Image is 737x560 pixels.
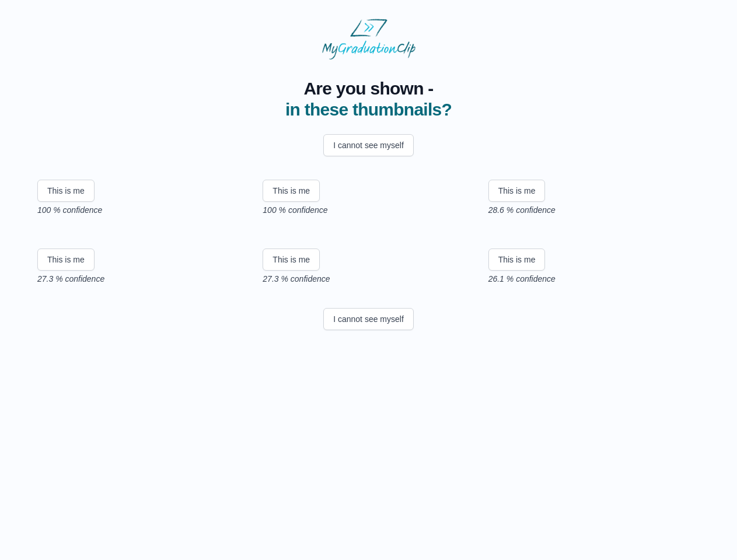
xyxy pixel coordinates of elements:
[263,273,474,285] p: 27.3 % confidence
[323,134,414,156] button: I cannot see myself
[488,204,700,216] p: 28.6 % confidence
[263,249,320,271] button: This is me
[488,180,546,202] button: This is me
[263,204,474,216] p: 100 % confidence
[37,249,95,271] button: This is me
[37,180,95,202] button: This is me
[37,273,249,285] p: 27.3 % confidence
[488,273,700,285] p: 26.1 % confidence
[322,19,415,60] img: MyGraduationClip
[263,180,320,202] button: This is me
[285,100,452,119] span: in these thumbnails?
[323,308,414,330] button: I cannot see myself
[37,204,249,216] p: 100 % confidence
[488,249,546,271] button: This is me
[285,78,452,99] span: Are you shown -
